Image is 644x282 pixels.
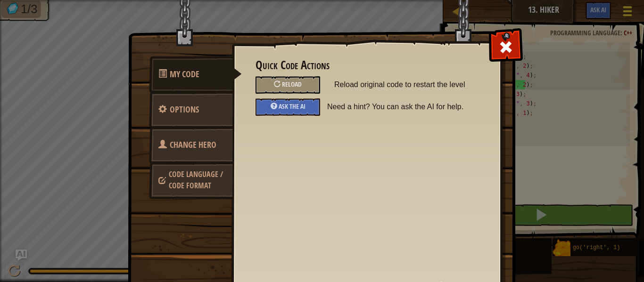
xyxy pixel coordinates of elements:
[282,80,302,89] span: Reload
[256,76,320,94] div: Reload original code to restart the level
[149,91,233,128] a: Options
[256,98,320,116] div: Ask the AI
[170,68,199,80] span: Quick Code Actions
[334,76,478,93] span: Reload original code to restart the level
[149,56,242,93] a: My Code
[327,98,485,115] span: Need a hint? You can ask the AI for help.
[256,59,478,72] h3: Quick Code Actions
[279,102,305,111] span: Ask the AI
[170,104,199,115] span: Configure settings
[170,139,216,151] span: Choose hero, language
[169,169,223,191] span: Choose hero, language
